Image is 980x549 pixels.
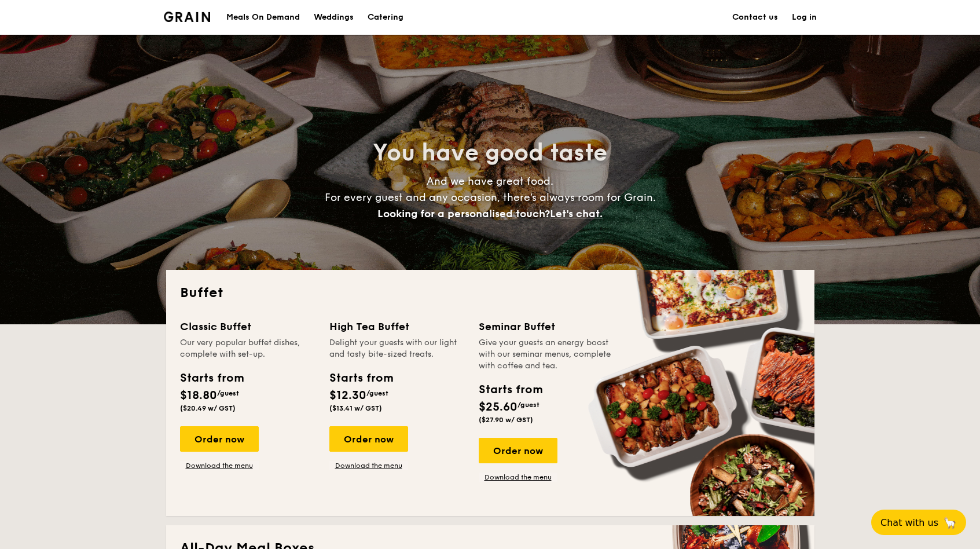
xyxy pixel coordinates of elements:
div: Seminar Buffet [479,319,614,335]
div: Our very popular buffet dishes, complete with set-up. [180,337,315,360]
button: Chat with us🦙 [871,510,966,535]
span: $25.60 [479,400,517,414]
a: Logotype [164,12,211,22]
div: Starts from [479,381,542,398]
span: $12.30 [329,389,366,402]
div: Order now [479,438,557,463]
h2: Buffet [180,284,801,302]
div: Give your guests an energy boost with our seminar menus, complete with coffee and tea. [479,337,614,372]
div: Delight your guests with our light and tasty bite-sized treats. [329,337,465,360]
span: ($27.90 w/ GST) [479,416,533,424]
span: ($20.49 w/ GST) [180,404,236,412]
a: Download the menu [479,473,557,482]
span: 🦙 [943,516,957,529]
div: Starts from [180,369,243,387]
span: /guest [517,401,539,409]
a: Download the menu [180,461,259,470]
span: $18.80 [180,389,217,402]
div: Order now [329,426,408,452]
a: Download the menu [329,461,408,470]
span: Chat with us [880,517,938,528]
span: ($13.41 w/ GST) [329,404,382,412]
div: Classic Buffet [180,319,315,335]
div: High Tea Buffet [329,319,465,335]
span: /guest [217,389,239,397]
img: Grain [164,12,211,22]
div: Order now [180,426,259,452]
div: Starts from [329,369,392,387]
span: /guest [366,389,388,397]
span: Let's chat. [550,207,603,220]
